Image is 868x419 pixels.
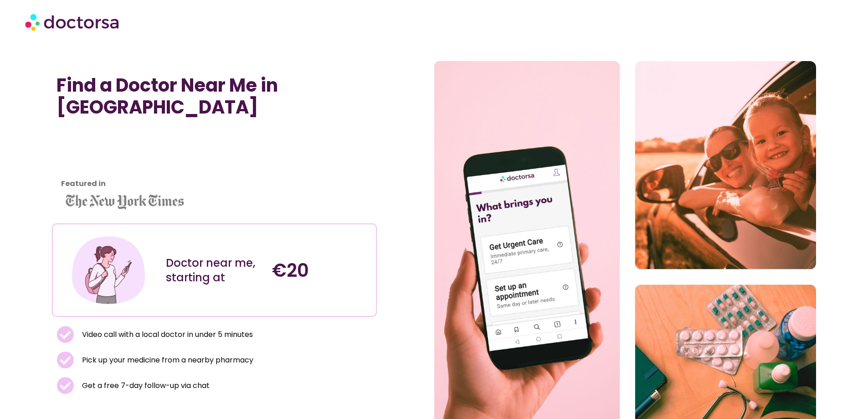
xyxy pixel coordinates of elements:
[272,259,369,281] h4: €20
[80,379,210,392] span: Get a free 7-day follow-up via chat
[61,178,106,189] strong: Featured in
[80,354,253,367] span: Pick up your medicine from a nearby pharmacy
[56,127,139,196] iframe: Customer reviews powered by Trustpilot
[56,74,372,118] h1: Find a Doctor Near Me in [GEOGRAPHIC_DATA]
[80,328,253,341] span: Video call with a local doctor in under 5 minutes
[166,256,263,285] div: Doctor near me, starting at
[70,231,147,309] img: Illustration depicting a young woman in a casual outfit, engaged with her smartphone. She has a p...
